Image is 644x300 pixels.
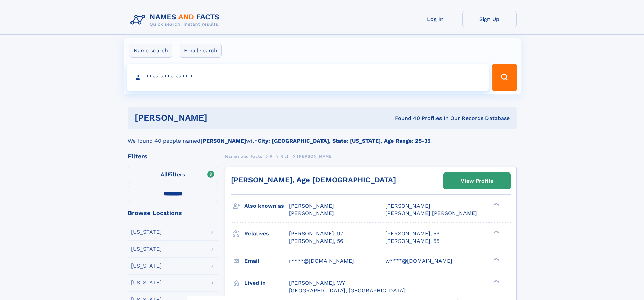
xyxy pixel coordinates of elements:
label: Email search [180,44,222,58]
div: Found 40 Profiles In Our Records Database [301,115,510,122]
span: All [161,171,168,178]
div: ❯ [492,230,500,234]
span: [PERSON_NAME] [PERSON_NAME] [385,210,477,216]
a: Rich [280,152,289,160]
h3: Relatives [244,228,289,239]
div: ❯ [492,279,500,283]
a: Names and Facts [225,152,262,160]
span: [PERSON_NAME] [385,203,430,209]
span: [PERSON_NAME] [289,203,334,209]
span: [PERSON_NAME] [297,154,333,159]
div: Filters [128,153,218,159]
div: View Profile [461,173,493,189]
span: [PERSON_NAME], WY [289,280,345,286]
label: Filters [128,167,218,183]
span: Rich [280,154,289,159]
span: [GEOGRAPHIC_DATA], [GEOGRAPHIC_DATA] [289,287,405,294]
a: Sign Up [462,11,517,27]
span: [PERSON_NAME] [289,210,334,216]
a: [PERSON_NAME], 97 [289,230,343,237]
div: [US_STATE] [131,246,162,252]
a: [PERSON_NAME], 59 [385,230,440,237]
div: ❯ [492,202,500,207]
a: [PERSON_NAME], Age [DEMOGRAPHIC_DATA] [231,176,396,184]
a: R [270,152,273,160]
a: View Profile [444,173,510,189]
span: R [270,154,273,159]
input: search input [127,64,489,91]
a: Log In [408,11,462,27]
button: Search Button [492,64,517,91]
h1: [PERSON_NAME] [135,114,301,122]
div: [US_STATE] [131,229,162,235]
label: Name search [129,44,172,58]
h3: Email [244,255,289,267]
div: ❯ [492,257,500,261]
a: [PERSON_NAME], 55 [385,237,439,245]
div: [US_STATE] [131,263,162,269]
b: City: [GEOGRAPHIC_DATA], State: [US_STATE], Age Range: 25-35 [258,138,430,144]
b: [PERSON_NAME] [200,138,246,144]
h3: Also known as [244,200,289,212]
img: Logo Names and Facts [128,11,225,29]
div: [US_STATE] [131,280,162,285]
div: We found 40 people named with . [128,129,517,145]
a: [PERSON_NAME], 56 [289,237,343,245]
div: Browse Locations [128,210,218,216]
h3: Lived in [244,277,289,289]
